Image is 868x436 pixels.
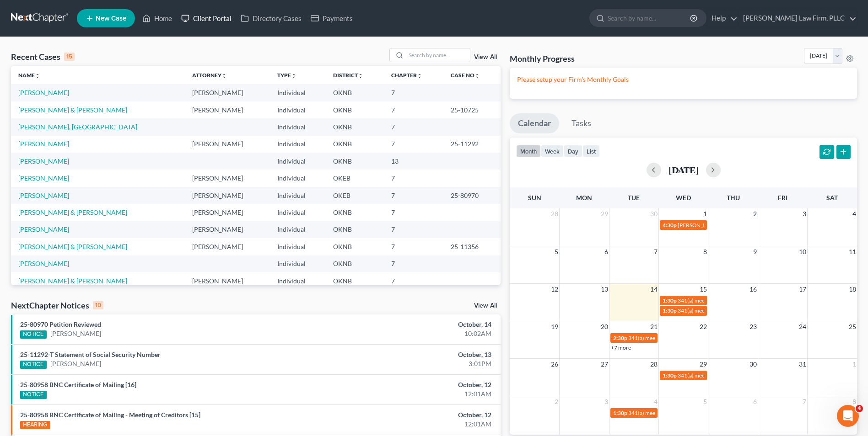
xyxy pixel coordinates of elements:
[443,136,501,153] td: 25-11292
[270,170,326,186] td: Individual
[702,208,708,219] span: 1
[326,170,384,186] td: OKEB
[270,255,326,272] td: Individual
[185,204,270,221] td: [PERSON_NAME]
[798,284,807,295] span: 17
[848,246,857,257] span: 11
[649,359,658,370] span: 28
[628,335,717,341] span: 341(a) meeting for [PERSON_NAME]
[326,187,384,204] td: OKEB
[18,72,40,79] a: Nameunfold_more
[702,396,708,407] span: 5
[798,321,807,332] span: 24
[18,243,127,250] a: [PERSON_NAME] & [PERSON_NAME]
[563,113,599,133] a: Tasks
[192,72,227,79] a: Attorneyunfold_more
[326,221,384,238] td: OKNB
[35,73,40,79] i: unfold_more
[613,335,627,341] span: 2:30p
[550,359,559,370] span: 26
[848,284,857,295] span: 18
[802,396,807,407] span: 7
[270,204,326,221] td: Individual
[384,221,443,238] td: 7
[699,321,708,332] span: 22
[270,84,326,101] td: Individual
[340,329,491,338] div: 10:02AM
[18,89,69,96] a: [PERSON_NAME]
[384,204,443,221] td: 7
[550,208,559,219] span: 28
[663,307,677,314] span: 1:30p
[185,221,270,238] td: [PERSON_NAME]
[600,321,609,332] span: 20
[340,380,491,389] div: October, 12
[384,153,443,170] td: 13
[699,284,708,295] span: 15
[20,411,200,419] a: 25-80958 BNC Certificate of Mailing - Meeting of Creditors [15]
[678,222,721,229] span: [PERSON_NAME]
[340,410,491,420] div: October, 12
[270,101,326,118] td: Individual
[653,396,658,407] span: 4
[20,320,101,328] a: 25-80970 Petition Reviewed
[417,73,422,79] i: unfold_more
[20,391,47,399] div: NOTICE
[604,396,609,407] span: 3
[326,101,384,118] td: OKNB
[582,145,600,157] button: list
[739,10,857,27] a: [PERSON_NAME] Law Firm, PLLC
[554,246,559,257] span: 5
[663,372,677,379] span: 1:30p
[752,246,758,257] span: 9
[384,136,443,153] td: 7
[326,238,384,255] td: OKNB
[474,54,497,60] a: View All
[852,396,857,407] span: 8
[340,420,491,429] div: 12:01AM
[613,409,627,416] span: 1:30p
[608,10,691,27] input: Search by name...
[510,53,575,64] h3: Monthly Progress
[550,321,559,332] span: 19
[340,350,491,359] div: October, 13
[391,72,422,79] a: Chapterunfold_more
[384,101,443,118] td: 7
[749,321,758,332] span: 23
[727,194,740,202] span: Thu
[11,51,75,62] div: Recent Cases
[333,72,363,79] a: Districtunfold_more
[326,118,384,135] td: OKNB
[270,136,326,153] td: Individual
[611,344,631,351] a: +7 more
[600,359,609,370] span: 27
[669,165,699,175] h2: [DATE]
[185,136,270,153] td: [PERSON_NAME]
[749,359,758,370] span: 30
[18,260,69,267] a: [PERSON_NAME]
[384,187,443,204] td: 7
[270,272,326,289] td: Individual
[384,272,443,289] td: 7
[653,246,658,257] span: 7
[326,136,384,153] td: OKNB
[277,72,297,79] a: Typeunfold_more
[18,157,69,165] a: [PERSON_NAME]
[185,272,270,289] td: [PERSON_NAME]
[837,405,859,427] iframe: Intercom live chat
[18,225,69,233] a: [PERSON_NAME]
[749,284,758,295] span: 16
[663,222,677,229] span: 4:30p
[628,194,640,202] span: Tue
[516,145,541,157] button: month
[50,329,101,338] a: [PERSON_NAME]
[326,84,384,101] td: OKNB
[18,123,137,131] a: [PERSON_NAME], [GEOGRAPHIC_DATA]
[649,208,658,219] span: 30
[326,272,384,289] td: OKNB
[451,72,480,79] a: Case Nounfold_more
[778,194,787,202] span: Fri
[752,396,758,407] span: 6
[600,208,609,219] span: 29
[291,73,297,79] i: unfold_more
